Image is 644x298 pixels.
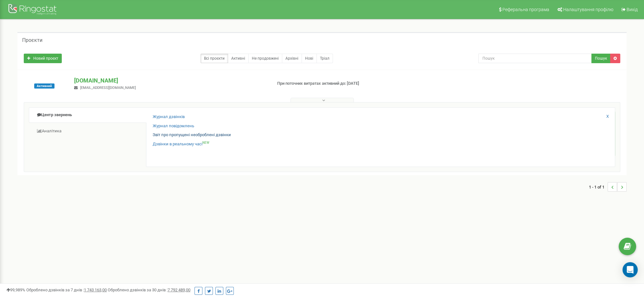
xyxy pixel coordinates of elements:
span: Реферальна програма [502,7,549,12]
a: X [606,114,609,120]
h5: Проєкти [22,37,42,43]
u: 7 792 489,00 [168,288,190,292]
p: При поточних витратах активний до: [DATE] [277,81,419,87]
sup: NEW [202,141,209,144]
a: Журнал дзвінків [153,114,185,120]
input: Пошук [478,54,592,63]
span: Оброблено дзвінків за 7 днів : [26,288,107,292]
a: Нові [302,54,317,63]
span: Активний [34,83,54,89]
span: 99,989% [6,288,25,292]
a: Не продовжені [248,54,282,63]
a: Тріал [316,54,333,63]
a: Центр звернень [29,107,146,123]
a: Аналiтика [29,123,146,139]
a: Новий проєкт [24,54,62,63]
p: [DOMAIN_NAME] [74,76,267,85]
span: Оброблено дзвінків за 30 днів : [108,288,190,292]
a: Журнал повідомлень [153,123,194,129]
nav: ... [589,176,627,198]
a: Дзвінки в реальному часіNEW [153,141,209,147]
span: Налаштування профілю [563,7,613,12]
a: Активні [228,54,249,63]
a: Всі проєкти [201,54,228,63]
u: 1 743 163,00 [84,288,107,292]
a: Архівні [282,54,302,63]
a: Звіт про пропущені необроблені дзвінки [153,132,231,138]
div: Open Intercom Messenger [622,262,638,277]
span: [EMAIL_ADDRESS][DOMAIN_NAME] [80,86,136,90]
button: Пошук [591,54,610,63]
span: 1 - 1 of 1 [589,182,608,192]
span: Вихід [627,7,638,12]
